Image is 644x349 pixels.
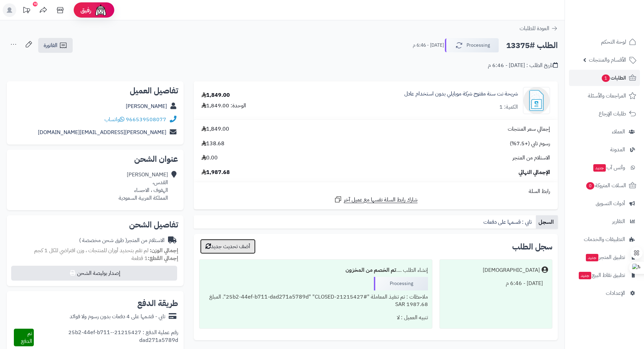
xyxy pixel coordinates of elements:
[569,267,640,283] a: تطبيق نقاط البيعجديد
[444,277,548,290] div: [DATE] - 6:46 م
[334,195,418,204] a: شارك رابط السلة نفسها مع عميل آخر
[602,74,610,82] span: 1
[579,272,591,279] span: جديد
[488,62,558,69] div: تاريخ الطلب : [DATE] - 6:46 م
[569,249,640,265] a: تطبيق المتجرجديد
[132,254,178,262] small: 1 قطعة
[512,154,550,162] span: الاستلام من المتجر
[569,285,640,301] a: الإعدادات
[586,181,626,190] span: السلات المتروكة
[610,145,625,154] span: المدونة
[593,163,625,172] span: وآتس آب
[201,140,224,148] span: 138.68
[204,290,428,311] div: ملاحظات : تم تنفيذ المعاملة "#21215427-25b2-44ef-b711-dad271a5789d" "CLOSED". المبلغ 1987.68 SAR
[606,288,625,298] span: الإعدادات
[201,169,230,176] span: 1,987.68
[11,266,177,281] button: إصدار بوليصة الشحن
[483,266,540,274] div: [DEMOGRAPHIC_DATA]
[18,3,35,19] a: تحديثات المنصة
[510,140,550,148] span: رسوم تابي (+7.5%)
[344,196,418,204] span: شارك رابط السلة نفسها مع عميل آخر
[204,311,428,324] div: تنبيه العميل : لا
[79,237,165,244] div: الاستلام من المتجر
[12,155,178,163] h2: عنوان الشحن
[598,18,638,32] img: logo-2.png
[200,239,256,254] button: أضف تحديث جديد
[38,128,166,136] a: [PERSON_NAME][EMAIL_ADDRESS][DOMAIN_NAME]
[79,236,127,244] span: ( طرق شحن مخصصة )
[201,125,229,133] span: 1,849.00
[601,73,626,83] span: الطلبات
[596,199,625,208] span: أدوات التسويق
[569,34,640,50] a: لوحة التحكم
[589,55,626,65] span: الأقسام والمنتجات
[569,70,640,86] a: الطلبات1
[523,87,550,114] img: 1724162032-Generic-SIM-450x450-90x90.png
[569,124,640,140] a: العملاء
[612,217,625,226] span: التقارير
[569,213,640,230] a: التقارير
[104,115,124,124] a: واتساب
[586,254,598,261] span: جديد
[201,154,218,162] span: 0.00
[499,103,518,111] div: الكمية: 1
[12,221,178,229] h2: تفاصيل الشحن
[508,125,550,133] span: إجمالي سعر المنتجات
[569,231,640,247] a: التطبيقات والخدمات
[150,246,178,255] strong: إجمالي الوزن:
[21,329,32,345] span: تم الدفع
[44,41,57,49] span: الفاتورة
[586,182,594,190] span: 0
[201,102,246,110] div: الوحدة: 1,849.00
[569,177,640,194] a: السلات المتروكة0
[512,243,552,251] h3: سجل الطلب
[80,6,91,14] span: رفيق
[126,102,167,110] a: [PERSON_NAME]
[569,88,640,104] a: المراجعات والأسئلة
[404,90,518,98] a: شريحة نت سنة مفتوح شركة موبايلي بدون استخدام عادل
[345,266,396,274] b: تم الخصم من المخزون
[12,87,178,95] h2: تفاصيل العميل
[119,171,168,202] div: [PERSON_NAME] القدس، الهفوف ، الاحساء المملكة العربية السعودية
[536,215,558,229] a: السجل
[519,169,550,176] span: الإجمالي النهائي
[196,188,555,195] div: رابط السلة
[34,246,148,255] span: لم تقم بتحديد أوزان للمنتجات ، وزن افتراضي للكل 1 كجم
[506,39,558,52] h2: الطلب #13375
[569,195,640,212] a: أدوات التسويق
[520,24,549,32] span: العودة للطلبات
[445,38,499,52] button: Processing
[520,24,558,32] a: العودة للطلبات
[569,159,640,176] a: وآتس آبجديد
[569,141,640,158] a: المدونة
[569,106,640,122] a: طلبات الإرجاع
[374,277,428,290] div: Processing
[33,2,38,6] div: 10
[70,313,165,321] div: تابي - قسّمها على 4 دفعات بدون رسوم ولا فوائد
[94,3,108,17] img: ai-face.png
[612,127,625,136] span: العملاء
[204,264,428,277] div: إنشاء الطلب ....
[34,329,178,346] div: رقم عملية الدفع : 21215427-25b2-44ef-b711-dad271a5789d
[38,38,73,53] a: الفاتورة
[481,215,536,229] a: تابي : قسمها على دفعات
[413,42,444,49] small: [DATE] - 6:46 م
[578,270,625,280] span: تطبيق نقاط البيع
[593,164,606,172] span: جديد
[585,253,625,262] span: تطبيق المتجر
[584,235,625,244] span: التطبيقات والخدمات
[137,299,178,307] h2: طريقة الدفع
[601,37,626,47] span: لوحة التحكم
[126,115,166,124] a: 966539508077
[148,254,178,262] strong: إجمالي القطع:
[201,91,230,99] div: 1,849.00
[599,109,626,118] span: طلبات الإرجاع
[588,91,626,101] span: المراجعات والأسئلة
